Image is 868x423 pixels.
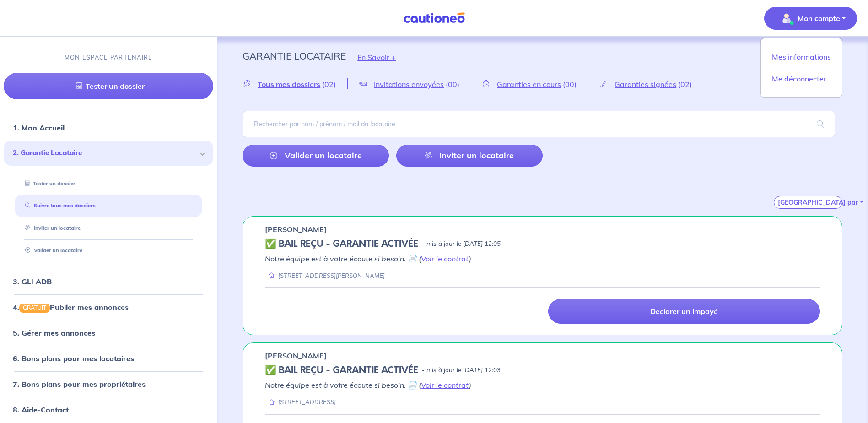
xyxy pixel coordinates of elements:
span: (02) [322,80,336,89]
em: Notre équipe est à votre écoute si besoin. 📄 ( ) [265,380,471,390]
span: 2. Garantie Locataire [13,148,197,159]
div: 5. Gérer mes annonces [4,324,213,342]
span: (02) [678,80,692,89]
a: Tous mes dossiers(02) [243,80,347,88]
div: 7. Bons plans pour mes propriétaires [4,375,213,393]
div: Valider un locataire [15,243,202,258]
a: Valider un locataire [243,145,389,167]
span: (00) [446,80,459,89]
a: Inviter un locataire [22,225,81,232]
em: Notre équipe est à votre écoute si besoin. 📄 ( ) [265,254,471,263]
a: Invitations envoyées(00) [348,80,471,88]
p: MON ESPACE PARTENAIRE [65,53,153,62]
div: 4.GRATUITPublier mes annonces [4,298,213,316]
div: state: CONTRACT-VALIDATED, Context: IN-MANAGEMENT,IS-GL-CAUTION [265,239,820,249]
a: Tester un dossier [4,73,213,100]
div: 2. Garantie Locataire [4,141,213,166]
span: search [806,111,835,137]
button: illu_account_valid_menu.svgMon compte [764,7,857,30]
span: Tous mes dossiers [258,80,320,89]
a: 1. Mon Accueil [13,124,65,133]
a: 7. Bons plans pour mes propriétaires [13,380,146,389]
p: Mon compte [798,13,840,24]
span: (00) [563,80,577,89]
div: Suivre tous mes dossiers [15,199,202,214]
p: [PERSON_NAME] [265,350,327,361]
p: - mis à jour le [DATE] 12:03 [422,366,501,375]
input: Rechercher par nom / prénom / mail du locataire [243,111,835,137]
a: 6. Bons plans pour mes locataires [13,354,134,363]
span: Invitations envoyées [374,80,444,89]
div: state: CONTRACT-VALIDATED, Context: ,IS-GL-CAUTION [265,365,820,376]
div: 3. GLI ADB [4,272,213,291]
img: Cautioneo [400,12,469,24]
button: [GEOGRAPHIC_DATA] par [774,196,842,209]
a: Déclarer un impayé [548,299,820,324]
div: [STREET_ADDRESS][PERSON_NAME] [265,271,385,280]
a: Voir le contrat [421,254,469,263]
a: 8. Aide-Contact [13,405,69,414]
a: Garanties en cours(00) [471,80,588,88]
a: 3. GLI ADB [13,277,52,286]
a: Inviter un locataire [396,145,543,167]
p: - mis à jour le [DATE] 12:05 [422,239,501,249]
a: Voir le contrat [421,380,469,390]
a: Mes informations [765,49,838,64]
div: 6. Bons plans pour mes locataires [4,349,213,368]
div: 1. Mon Accueil [4,119,213,137]
a: Me déconnecter [765,71,838,86]
h5: ✅ BAIL REÇU - GARANTIE ACTIVÉE [265,239,418,249]
a: Suivre tous mes dossiers [22,203,96,209]
a: 4.GRATUITPublier mes annonces [13,303,129,312]
span: Garanties en cours [497,80,561,89]
a: 5. Gérer mes annonces [13,328,95,337]
div: [STREET_ADDRESS] [265,398,336,407]
a: Garanties signées(02) [588,80,703,88]
div: illu_account_valid_menu.svgMon compte [760,38,842,98]
h5: ✅ BAIL REÇU - GARANTIE ACTIVÉE [265,365,418,376]
button: En Savoir + [346,44,407,70]
div: Tester un dossier [15,176,202,191]
a: Tester un dossier [22,180,75,187]
div: 8. Aide-Contact [4,401,213,419]
a: Valider un locataire [22,247,82,254]
div: Inviter un locataire [15,221,202,236]
p: Garantie Locataire [243,48,346,64]
span: Garanties signées [615,80,676,89]
p: Déclarer un impayé [650,307,718,316]
p: [PERSON_NAME] [265,224,327,235]
img: illu_account_valid_menu.svg [779,11,794,26]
